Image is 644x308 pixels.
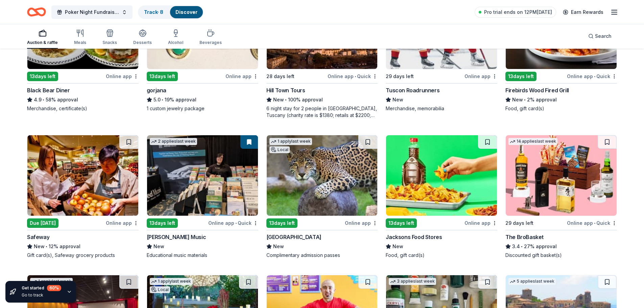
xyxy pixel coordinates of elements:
div: 58% approval [27,96,139,104]
button: Auction & raffle [27,26,58,49]
a: Image for SafewayDue [DATE]Online appSafewayNew•12% approvalGift card(s), Safeway grocery products [27,135,139,259]
div: Firebirds Wood Fired Grill [505,86,569,94]
div: Online app Quick [567,72,617,80]
div: Online app [345,219,378,227]
button: Snacks [102,26,117,49]
div: 12% approval [27,242,139,251]
span: New [512,96,523,104]
span: Pro trial ends on 12PM[DATE] [484,8,552,16]
div: Gift card(s), Safeway grocery products [27,252,139,259]
a: Earn Rewards [559,6,607,18]
div: Online app Quick [328,72,378,80]
div: gorjana [147,86,166,94]
img: Image for Safeway [27,135,138,216]
div: Tuscon Roadrunners [386,86,439,94]
div: [GEOGRAPHIC_DATA] [266,233,321,241]
img: Image for The BroBasket [506,135,617,216]
span: • [235,220,237,226]
div: Online app [225,72,258,80]
span: New [273,96,284,104]
div: 13 days left [147,218,178,228]
a: Home [27,4,46,20]
div: 3 applies last week [389,278,436,285]
div: Online app Quick [208,219,258,227]
div: Local [269,146,290,153]
span: • [285,97,287,102]
div: Merchandise, memorabilia [386,105,497,112]
div: Food, gift card(s) [386,252,497,259]
div: Desserts [133,40,152,45]
div: 1 custom jewelry package [147,105,258,112]
div: [PERSON_NAME] Music [147,233,206,241]
div: Alcohol [168,40,183,45]
div: 6 night stay for 2 people in [GEOGRAPHIC_DATA], Tuscany (charity rate is $1380; retails at $2200;... [266,105,378,119]
span: 3.4 [512,242,520,251]
div: Online app [464,219,497,227]
div: Food, gift card(s) [505,105,617,112]
div: Due [DATE] [27,218,58,228]
span: New [392,96,403,104]
div: 100% approval [266,96,378,104]
button: Beverages [199,26,222,49]
a: Image for The BroBasket14 applieslast week29 days leftOnline app•QuickThe BroBasket3.4•27% approv... [505,135,617,259]
div: Online app [106,219,139,227]
span: 4.9 [34,96,42,104]
span: New [34,242,45,251]
div: 13 days left [505,72,536,81]
div: 28 days left [266,72,294,80]
div: 1 apply last week [150,278,192,285]
a: Pro trial ends on 12PM[DATE] [475,7,556,18]
div: 29 days left [386,72,414,80]
img: Image for Alfred Music [147,135,258,216]
button: Search [583,29,617,43]
span: • [594,74,595,79]
button: Track· 8Discover [138,5,204,19]
div: 13 days left [147,72,178,81]
div: Jacksons Food Stores [386,233,442,241]
span: • [524,97,526,102]
div: Auction & raffle [27,40,58,45]
span: • [46,244,47,249]
div: 5 applies last week [508,278,556,285]
div: Go to track [22,292,61,298]
span: • [594,220,595,226]
a: Image for Alfred Music2 applieslast week13days leftOnline app•Quick[PERSON_NAME] MusicNewEducatio... [147,135,258,259]
div: Merchandise, certificate(s) [27,105,139,112]
span: • [43,97,44,102]
div: Beverages [199,40,222,45]
div: Get started [22,285,61,291]
div: Online app [106,72,139,80]
a: Image for Jacksons Food Stores13days leftOnline appJacksons Food StoresNewFood, gift card(s) [386,135,497,259]
span: • [162,97,163,102]
div: Black Bear Diner [27,86,70,94]
a: Track· 8 [144,9,163,15]
div: 60 % [47,285,61,291]
div: 1 apply last week [269,138,312,145]
img: Image for Reid Park Zoo [267,135,378,216]
span: New [392,242,403,251]
div: Online app Quick [567,219,617,227]
span: Poker Night Fundraiser [65,8,119,16]
div: 29 days left [505,219,533,227]
div: Online app [464,72,497,80]
div: 19% approval [147,96,258,104]
div: Discounted gift basket(s) [505,252,617,259]
div: Safeway [27,233,49,241]
button: Meals [74,26,86,49]
div: Hill Town Tours [266,86,305,94]
div: 27% approval [505,242,617,251]
span: • [355,74,356,79]
a: Image for Reid Park Zoo1 applylast weekLocal13days leftOnline app[GEOGRAPHIC_DATA]NewComplimentar... [266,135,378,259]
span: Search [595,32,612,40]
div: 13 days left [386,218,417,228]
div: 2% approval [505,96,617,104]
span: New [153,242,164,251]
span: New [273,242,284,251]
button: Poker Night Fundraiser [51,5,133,19]
div: 13 days left [266,218,297,228]
div: Meals [74,40,86,45]
div: Complimentary admission passes [266,252,378,259]
div: 2 applies last week [150,138,197,145]
button: Desserts [133,26,152,49]
div: Snacks [102,40,117,45]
